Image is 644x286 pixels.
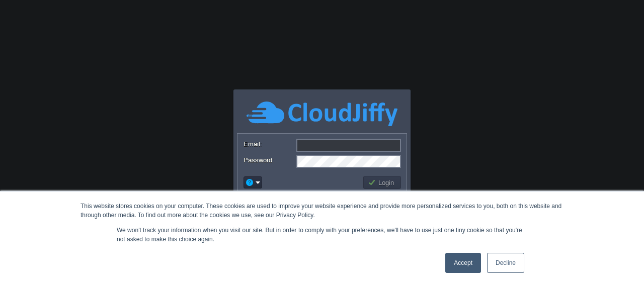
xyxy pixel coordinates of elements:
[244,139,295,149] label: Email:
[244,155,295,165] label: Password:
[117,226,527,244] p: We won't track your information when you visit our site. But in order to comply with your prefere...
[80,202,563,220] div: This website stores cookies on your computer. These cookies are used to improve your website expe...
[368,178,397,187] button: Login
[247,100,397,128] img: CloudJiffy
[445,253,481,273] a: Accept
[487,253,524,273] a: Decline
